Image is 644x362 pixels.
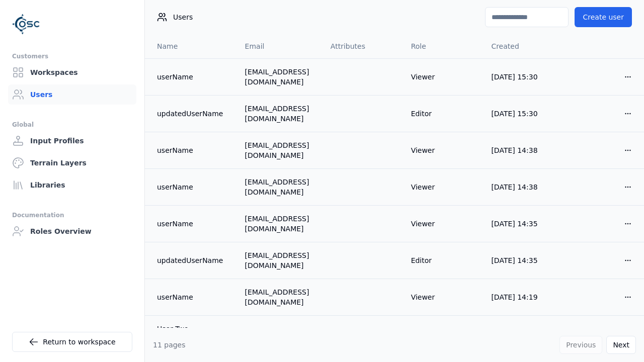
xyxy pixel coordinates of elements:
[12,50,132,62] div: Customers
[245,177,314,197] div: [EMAIL_ADDRESS][DOMAIN_NAME]
[8,221,136,241] a: Roles Overview
[145,34,237,58] th: Name
[575,7,632,27] button: Create user
[606,336,636,354] button: Next
[411,182,475,192] div: Viewer
[157,292,229,302] a: userName
[157,72,229,82] a: userName
[8,131,136,151] a: Input Profiles
[153,341,186,349] span: 11 pages
[245,67,314,87] div: [EMAIL_ADDRESS][DOMAIN_NAME]
[491,219,555,229] div: [DATE] 14:35
[157,219,229,229] a: userName
[157,182,229,192] a: userName
[157,109,229,119] a: updatedUserName
[411,292,475,302] div: Viewer
[8,175,136,195] a: Libraries
[491,72,555,82] div: [DATE] 15:30
[245,287,314,307] div: [EMAIL_ADDRESS][DOMAIN_NAME]
[491,292,555,302] div: [DATE] 14:19
[237,34,323,58] th: Email
[245,104,314,124] div: [EMAIL_ADDRESS][DOMAIN_NAME]
[8,62,136,82] a: Workspaces
[411,109,475,119] div: Editor
[157,145,229,155] a: userName
[491,145,555,155] div: [DATE] 14:38
[245,214,314,234] div: [EMAIL_ADDRESS][DOMAIN_NAME]
[483,34,563,58] th: Created
[411,72,475,82] div: Viewer
[12,10,40,38] img: Logo
[403,34,484,58] th: Role
[12,332,132,352] a: Return to workspace
[491,109,555,119] div: [DATE] 15:30
[8,153,136,173] a: Terrain Layers
[491,255,555,265] div: [DATE] 14:35
[323,34,403,58] th: Attributes
[157,255,229,265] a: updatedUserName
[173,12,193,22] span: Users
[491,182,555,192] div: [DATE] 14:38
[411,219,475,229] div: Viewer
[8,84,136,105] a: Users
[245,140,314,160] div: [EMAIL_ADDRESS][DOMAIN_NAME]
[411,145,475,155] div: Viewer
[411,255,475,265] div: Editor
[12,119,132,131] div: Global
[245,250,314,270] div: [EMAIL_ADDRESS][DOMAIN_NAME]
[12,209,132,221] div: Documentation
